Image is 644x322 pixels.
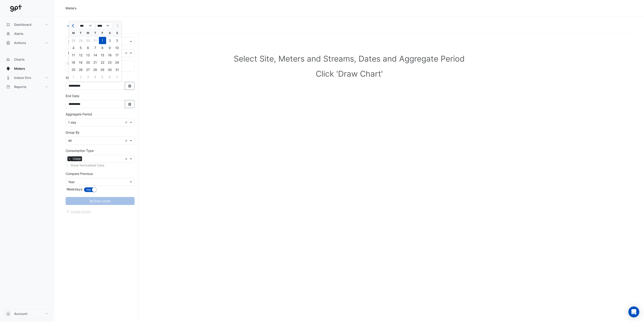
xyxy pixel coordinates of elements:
button: Previous month [71,22,76,29]
span: Clear [125,156,129,161]
app-icon: Dashboard [6,22,10,27]
div: Monday, August 25, 2025 [70,66,77,73]
div: Thursday, August 14, 2025 [92,52,99,59]
div: S [106,29,113,37]
button: Alerts [4,29,51,38]
app-icon: Charts [6,57,10,62]
button: Hide settings [66,22,95,30]
app-escalated-ticket-create-button: Please correct errors first [66,209,91,213]
div: Friday, August 29, 2025 [99,66,106,73]
div: Friday, August 15, 2025 [99,52,106,59]
div: Saturday, August 16, 2025 [106,52,113,59]
span: Indoor Env [14,75,31,80]
div: Thursday, August 28, 2025 [92,66,99,73]
div: Open Intercom Messenger [629,306,639,317]
div: Select meters or streams to enable normalisation [66,163,135,168]
span: Charts [14,57,25,62]
div: 13 [84,52,92,59]
div: Sunday, August 10, 2025 [113,44,121,52]
div: Monday, July 28, 2025 [70,37,77,44]
div: 25 [70,66,77,73]
div: 1 [99,37,106,44]
label: Consumption Type [66,148,94,153]
div: Thursday, July 31, 2025 [92,37,99,44]
div: 21 [92,59,99,66]
div: Sunday, August 17, 2025 [113,52,121,59]
div: Wednesday, August 27, 2025 [84,66,92,73]
div: 31 [113,66,121,73]
div: Thursday, August 21, 2025 [92,59,99,66]
div: S [113,29,121,37]
div: 31 [92,37,99,44]
div: 9 [106,44,113,52]
label: Start Date [66,75,81,80]
div: 5 [77,44,84,52]
div: 3 [113,37,121,44]
div: 18 [70,59,77,66]
button: Charts [4,55,51,64]
div: Wednesday, August 20, 2025 [84,59,92,66]
div: 27 [84,66,92,73]
span: Actions [14,41,26,45]
div: Saturday, August 30, 2025 [106,66,113,73]
div: T [77,29,84,37]
div: M [70,29,77,37]
div: 19 [77,59,84,66]
span: Clear [125,120,129,125]
div: Saturday, August 9, 2025 [106,44,113,52]
span: Account [14,312,27,316]
label: Show Normalised Data [70,163,104,168]
div: 7 [92,44,99,52]
select: Select month [78,22,95,29]
span: Usage [72,156,82,161]
app-icon: Actions [6,41,10,45]
div: 12 [77,52,84,59]
div: 14 [92,52,99,59]
div: 15 [99,52,106,59]
div: W [84,29,92,37]
div: F [99,29,106,37]
fa-icon: Select Date [128,102,132,106]
span: Reports [14,85,26,89]
div: Saturday, August 23, 2025 [106,59,113,66]
div: Sunday, August 24, 2025 [113,59,121,66]
div: 8 [99,44,106,52]
div: Friday, August 8, 2025 [99,44,106,52]
div: 16 [106,52,113,59]
div: Monday, August 4, 2025 [70,44,77,52]
div: Sunday, August 3, 2025 [113,37,121,44]
h1: Click 'Draw Chart' [73,69,626,78]
div: 29 [77,37,84,44]
div: Click Update or Cancel in Details panel [66,61,135,72]
app-icon: Indoor Env [6,75,10,80]
span: Alerts [14,31,23,36]
span: Clear [125,51,129,55]
span: × [67,156,72,161]
div: Meters [66,6,77,10]
button: Actions [4,38,51,47]
div: Friday, August 1, 2025 [99,37,106,44]
div: 29 [99,66,106,73]
button: Meters [4,64,51,73]
div: 11 [70,52,77,59]
div: Sunday, August 31, 2025 [113,66,121,73]
div: Tuesday, August 12, 2025 [77,52,84,59]
div: Wednesday, August 13, 2025 [84,52,92,59]
label: End Date [66,93,79,98]
div: 2 [106,37,113,44]
div: 20 [84,59,92,66]
span: Clear [125,138,129,143]
div: Monday, August 18, 2025 [70,59,77,66]
div: 17 [113,52,121,59]
div: 28 [70,37,77,44]
h1: Select Site, Meters and Streams, Dates and Aggregate Period [73,54,626,63]
app-icon: Meters [6,66,10,71]
fa-icon: Select Date [128,84,132,88]
span: Dashboard [14,22,31,27]
div: Wednesday, July 30, 2025 [84,37,92,44]
div: Tuesday, August 5, 2025 [77,44,84,52]
div: Friday, August 22, 2025 [99,59,106,66]
button: Account [4,309,51,318]
div: 23 [106,59,113,66]
button: Dashboard [4,20,51,29]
